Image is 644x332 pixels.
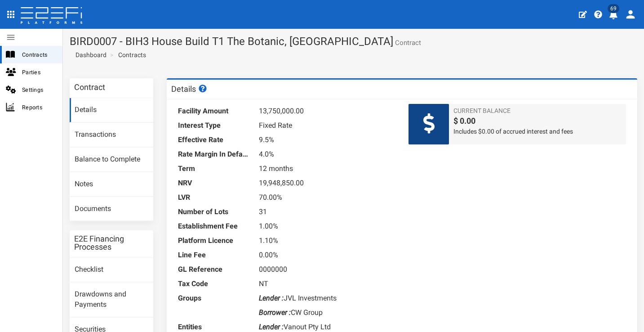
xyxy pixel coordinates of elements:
[70,172,153,197] a: Notes
[22,67,55,77] span: Parties
[178,118,250,133] dt: Interest Type
[118,50,146,59] a: Contracts
[259,323,284,331] i: Lender :
[259,294,284,302] i: Lender :
[259,305,395,320] dd: CW Group
[178,176,250,190] dt: NRV
[72,51,107,58] span: Dashboard
[70,148,153,172] a: Balance to Complete
[178,233,250,248] dt: Platform Licence
[259,104,395,118] dd: 13,750,000.00
[178,291,250,305] dt: Groups
[178,104,250,118] dt: Facility Amount
[259,118,395,133] dd: Fixed Rate
[259,205,395,219] dd: 31
[453,106,622,115] span: Current Balance
[259,291,395,305] dd: JVL Investments
[178,162,250,176] dt: Term
[178,190,250,205] dt: LVR
[74,83,105,91] h3: Contract
[70,98,153,122] a: Details
[171,85,208,93] h3: Details
[22,102,55,112] span: Reports
[259,162,395,176] dd: 12 months
[259,248,395,262] dd: 0.00%
[178,248,250,262] dt: Line Fee
[259,262,395,277] dd: 0000000
[178,133,250,147] dt: Effective Rate
[178,205,250,219] dt: Number of Lots
[70,197,153,221] a: Documents
[74,235,149,251] h3: E2E Financing Processes
[178,277,250,291] dt: Tax Code
[259,277,395,291] dd: NT
[178,262,250,277] dt: GL Reference
[70,283,153,317] a: Drawdowns and Payments
[453,127,622,136] span: Includes $0.00 of accrued interest and fees
[259,147,395,162] dd: 4.0%
[178,147,250,162] dt: Rate Margin In Default
[70,123,153,147] a: Transactions
[178,219,250,233] dt: Establishment Fee
[259,133,395,147] dd: 9.5%
[259,176,395,190] dd: 19,948,850.00
[259,190,395,205] dd: 70.00%
[259,308,291,317] i: Borrower :
[22,85,55,95] span: Settings
[259,233,395,248] dd: 1.10%
[70,36,637,47] h1: BIRD0007 - BIH3 House Build T1 The Botanic, [GEOGRAPHIC_DATA]
[70,258,153,282] a: Checklist
[72,50,107,59] a: Dashboard
[259,219,395,233] dd: 1.00%
[393,40,421,46] small: Contract
[453,115,622,127] span: $ 0.00
[22,49,55,60] span: Contracts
